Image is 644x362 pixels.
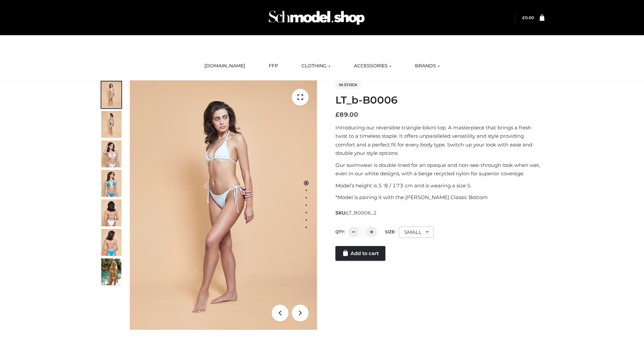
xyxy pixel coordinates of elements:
[101,199,121,226] img: ArielClassicBikiniTop_CloudNine_AzureSky_OW114ECO_7-scaled.jpg
[101,170,121,197] img: ArielClassicBikiniTop_CloudNine_AzureSky_OW114ECO_4-scaled.jpg
[335,94,544,106] h1: LT_b-B0006
[335,246,385,261] a: Add to cart
[199,59,250,73] a: [DOMAIN_NAME]
[410,59,445,73] a: BRANDS
[297,59,335,73] a: CLOTHING
[335,161,544,178] p: Our swimwear is double lined for an opaque and non-see-through look when wet, even in our white d...
[264,59,283,73] a: FFP
[522,15,534,20] bdi: 0.00
[101,111,121,138] img: ArielClassicBikiniTop_CloudNine_AzureSky_OW114ECO_2-scaled.jpg
[346,210,377,216] span: LT_B0006_2
[130,80,317,330] img: LT_b-B0006
[101,258,121,285] img: Arieltop_CloudNine_AzureSky2.jpg
[101,81,121,108] img: ArielClassicBikiniTop_CloudNine_AzureSky_OW114ECO_1-scaled.jpg
[399,227,434,238] div: SMALL
[335,123,544,158] p: Introducing our reversible triangle bikini top. A masterpiece that brings a fresh twist to a time...
[266,4,367,31] img: Schmodel Admin 964
[335,111,339,118] span: £
[335,229,345,234] label: QTY:
[335,81,361,89] span: In stock
[335,193,544,202] p: *Model is pairing it with the [PERSON_NAME] Classic Bottom
[349,59,396,73] a: ACCESSORIES
[335,209,377,217] span: SKU:
[101,140,121,167] img: ArielClassicBikiniTop_CloudNine_AzureSky_OW114ECO_3-scaled.jpg
[335,181,544,190] p: Model’s height is 5 ‘8 / 173 cm and is wearing a size S.
[101,229,121,256] img: ArielClassicBikiniTop_CloudNine_AzureSky_OW114ECO_8-scaled.jpg
[385,229,395,234] label: Size:
[335,111,358,118] bdi: 89.00
[522,15,534,20] a: £0.00
[522,15,525,20] span: £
